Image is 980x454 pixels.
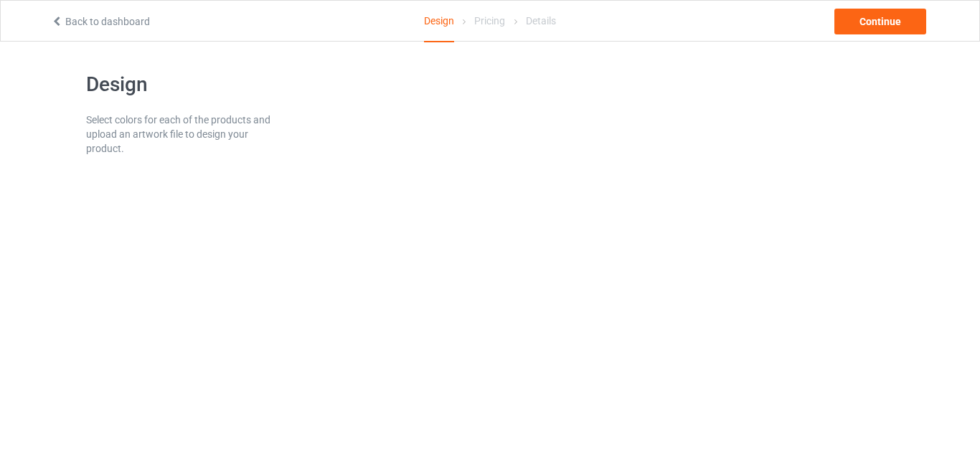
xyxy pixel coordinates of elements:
div: Pricing [474,1,505,41]
div: Details [526,1,556,41]
div: Design [424,1,454,42]
div: Continue [834,9,926,34]
a: Back to dashboard [51,16,150,27]
h1: Design [86,72,273,98]
div: Select colors for each of the products and upload an artwork file to design your product. [86,113,273,156]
